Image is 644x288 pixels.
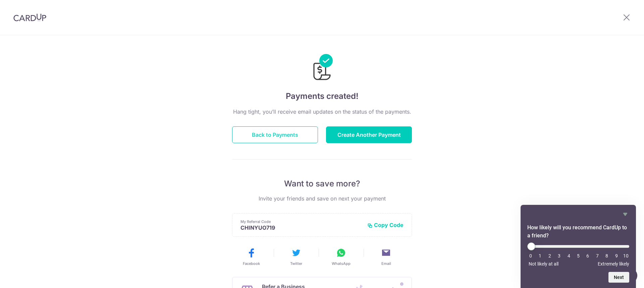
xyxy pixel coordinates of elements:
li: 1 [537,253,543,258]
li: 0 [527,253,534,258]
button: Facebook [231,247,271,266]
button: Email [366,247,406,266]
p: My Referral Code [240,219,362,224]
p: CHINYUO719 [240,224,362,231]
img: CardUp [13,13,46,21]
span: Not likely at all [529,261,558,267]
div: How likely will you recommend CardUp to a friend? Select an option from 0 to 10, with 0 being Not... [527,242,629,267]
button: Create Another Payment [326,126,412,143]
button: Twitter [276,247,316,266]
h4: Payments created! [232,90,412,102]
li: 2 [546,253,553,258]
p: Want to save more? [232,178,412,189]
button: Next question [608,272,629,283]
h2: How likely will you recommend CardUp to a friend? Select an option from 0 to 10, with 0 being Not... [527,224,629,240]
span: Email [381,261,391,266]
li: 6 [584,253,591,258]
li: 8 [603,253,610,258]
li: 9 [613,253,620,258]
li: 7 [594,253,601,258]
span: Facebook [243,261,260,266]
span: WhatsApp [332,261,351,266]
img: Payments [311,54,333,82]
li: 5 [575,253,582,258]
li: 4 [566,253,572,258]
li: 10 [623,253,629,258]
span: Help [15,5,29,11]
span: Twitter [290,261,302,266]
span: Extremely likely [598,261,629,267]
button: Hide survey [621,210,629,218]
div: How likely will you recommend CardUp to a friend? Select an option from 0 to 10, with 0 being Not... [527,210,629,283]
p: Invite your friends and save on next your payment [232,194,412,203]
button: WhatsApp [321,247,361,266]
li: 3 [556,253,562,258]
p: Hang tight, you’ll receive email updates on the status of the payments. [232,108,412,116]
button: Copy Code [367,222,404,228]
button: Back to Payments [232,126,318,143]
